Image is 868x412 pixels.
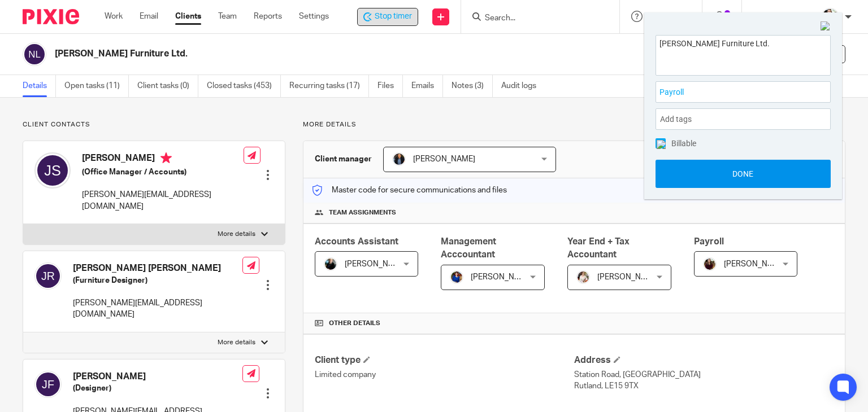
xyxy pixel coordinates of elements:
span: Stop timer [375,11,412,23]
h5: (Furniture Designer) [73,275,242,286]
a: Details [23,75,56,97]
a: Email [140,11,158,22]
a: Audit logs [501,75,545,97]
img: svg%3E [34,371,62,398]
img: MaxAcc_Sep21_ElliDeanPhoto_030.jpg [703,257,717,271]
a: Reports [254,11,282,22]
a: Team [218,11,237,22]
p: More details [218,230,255,239]
a: Files [377,75,403,97]
a: Clients [175,11,201,22]
i: Primary [160,152,172,164]
img: svg%3E [34,262,62,290]
div: Project: Payroll [656,81,831,103]
img: svg%3E [23,42,46,66]
p: Client contacts [23,120,285,129]
h3: Client manager [315,154,372,165]
h4: Address [574,354,834,366]
img: MaxAcc_Sep21_ElliDeanPhoto_030.jpg [821,8,839,26]
h5: (Designer) [73,383,242,394]
span: [PERSON_NAME] [345,260,407,268]
img: nicky-partington.jpg [324,257,337,271]
img: martin-hickman.jpg [392,152,406,166]
span: Add tags [660,111,697,128]
p: [PERSON_NAME][EMAIL_ADDRESS][DOMAIN_NAME] [82,189,244,212]
span: [PERSON_NAME] [413,155,475,163]
span: Year End + Tax Accountant [567,237,630,259]
button: Done [656,160,831,188]
p: [PERSON_NAME][EMAIL_ADDRESS][DOMAIN_NAME] [73,297,242,321]
span: Billable [671,139,696,147]
a: Settings [299,11,329,22]
span: Accounts Assistant [315,237,398,246]
p: Limited company [315,369,574,380]
span: Payroll [659,86,802,98]
img: Nicole.jpeg [450,270,463,284]
textarea: [PERSON_NAME] Furniture Ltd. [656,36,830,72]
p: More details [303,120,845,129]
span: Management Acccountant [441,237,496,259]
a: Emails [411,75,443,97]
p: Rutland, LE15 9TX [574,380,834,392]
img: svg%3E [34,152,71,189]
span: [PERSON_NAME] [471,273,533,281]
a: Open tasks (11) [64,75,129,97]
input: Search [484,14,585,24]
h5: (Office Manager / Accounts) [82,166,244,178]
img: checked.png [657,140,666,149]
a: Client tasks (0) [137,75,198,97]
p: Station Road, [GEOGRAPHIC_DATA] [574,369,834,380]
h4: [PERSON_NAME] [PERSON_NAME] [73,262,242,274]
a: Work [105,11,123,22]
h4: Client type [315,354,574,366]
h4: [PERSON_NAME] [82,152,244,166]
span: Other details [329,319,380,328]
p: More details [218,338,255,347]
img: Close [821,21,831,32]
h4: [PERSON_NAME] [73,371,242,383]
a: Closed tasks (453) [207,75,281,97]
span: [PERSON_NAME] [724,260,786,268]
a: Recurring tasks (17) [289,75,369,97]
h2: [PERSON_NAME] Furniture Ltd. [55,48,565,60]
img: Pixie [23,9,79,24]
p: Master code for secure communications and files [312,185,507,196]
p: [PERSON_NAME] [753,11,815,22]
span: [PERSON_NAME] [597,273,659,281]
a: Notes (3) [452,75,493,97]
img: Kayleigh%20Henson.jpeg [576,270,590,284]
span: Payroll [694,237,724,246]
span: Team assignments [329,208,396,217]
div: Noble Russell Furniture Ltd. [357,8,418,26]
